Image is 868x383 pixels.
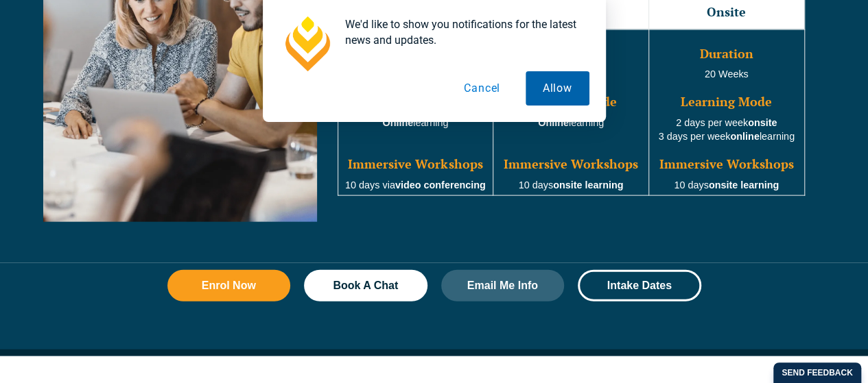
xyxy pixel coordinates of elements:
button: Allow [526,71,589,106]
strong: onsite learning [709,180,779,190]
a: Book A Chat [304,270,427,301]
span: Enrol Now [202,280,256,291]
span: Book A Chat [333,280,398,291]
div: We'd like to show you notifications for the latest news and updates. [334,16,589,48]
h3: Immersive Workshops [650,158,803,171]
a: Intake Dates [578,270,701,301]
h3: Immersive Workshops [495,158,647,171]
a: Enrol Now [167,270,291,301]
strong: onsite [748,117,777,128]
strong: Online [538,117,569,128]
strong: Online [382,117,413,128]
span: Email Me Info [467,280,538,291]
img: notification icon [279,16,334,71]
h3: Immersive Workshops [340,158,492,171]
span: Intake Dates [607,280,672,291]
strong: video conferencing [395,180,486,190]
strong: online [730,131,759,142]
strong: onsite learning [553,180,623,190]
a: Email Me Info [441,270,565,301]
button: Cancel [447,71,517,106]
